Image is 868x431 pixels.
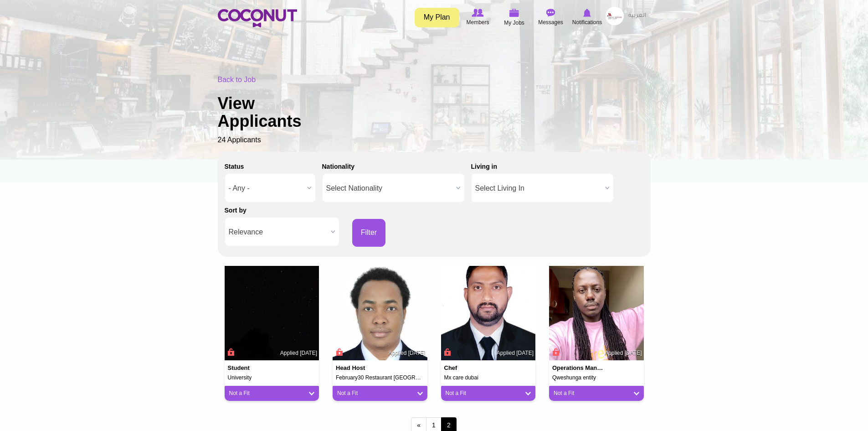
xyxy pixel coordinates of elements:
[444,365,497,371] h4: Chef
[336,375,424,381] h5: February30 Restaurant [GEOGRAPHIC_DATA]
[326,174,452,203] span: Select Nationality
[218,75,651,145] div: 24 Applicants
[549,266,644,361] img: Rogers Lubega's picture
[333,266,427,361] img: Solomon Mathu's picture
[229,174,303,203] span: - Any -
[546,9,555,17] img: Messages
[471,162,498,171] label: Living in
[322,162,355,171] label: Nationality
[225,266,319,361] img: Sohel Mohammad's picture
[336,365,389,371] h4: Head Host
[572,18,602,27] span: Notifications
[509,9,519,17] img: My Jobs
[444,375,533,381] h5: Mx care dubai
[228,375,316,381] h5: University
[337,389,423,397] a: Not a Fit
[446,389,531,397] a: Not a Fit
[466,18,489,27] span: Members
[352,219,386,247] button: Filter
[229,218,327,247] span: Relevance
[538,18,563,27] span: Messages
[475,174,601,203] span: Select Living In
[496,7,533,28] a: My Jobs My Jobs
[334,348,343,357] span: Connect to Unlock the Profile
[583,9,591,17] img: Notifications
[552,365,605,371] h4: Operations manager
[443,348,451,357] span: Connect to Unlock the Profile
[504,18,524,27] span: My Jobs
[472,9,483,17] img: Browse Members
[228,365,281,371] h4: Student
[554,389,639,397] a: Not a Fit
[229,389,315,397] a: Not a Fit
[218,76,256,83] a: Back to Job
[552,375,641,381] h5: Qweshunga entity
[624,7,651,25] a: العربية
[218,94,332,130] h1: View Applicants
[551,348,559,357] span: Connect to Unlock the Profile
[218,9,297,27] img: Home
[415,8,459,27] a: My Plan
[225,206,247,215] label: Sort by
[226,348,235,357] span: Connect to Unlock the Profile
[533,7,569,28] a: Messages Messages
[441,266,536,361] img: Josim Uddin's picture
[460,7,496,28] a: Browse Members Members
[569,7,606,28] a: Notifications Notifications
[225,162,244,171] label: Status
